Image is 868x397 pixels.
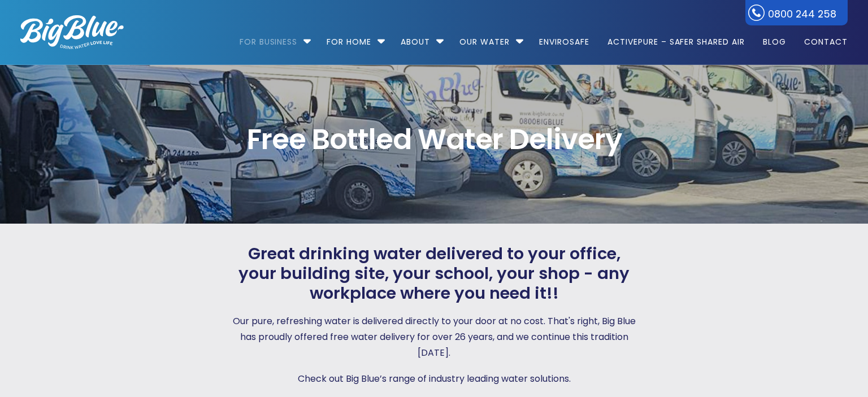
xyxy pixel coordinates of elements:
span: Free Bottled Water Delivery [20,125,848,154]
p: Our pure, refreshing water is delivered directly to your door at no cost. That's right, Big Blue ... [232,313,636,361]
p: Check out Big Blue’s range of industry leading water solutions. [232,371,636,387]
img: logo [20,15,124,49]
span: Great drinking water delivered to your office, your building site, your school, your shop - any w... [232,244,636,303]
